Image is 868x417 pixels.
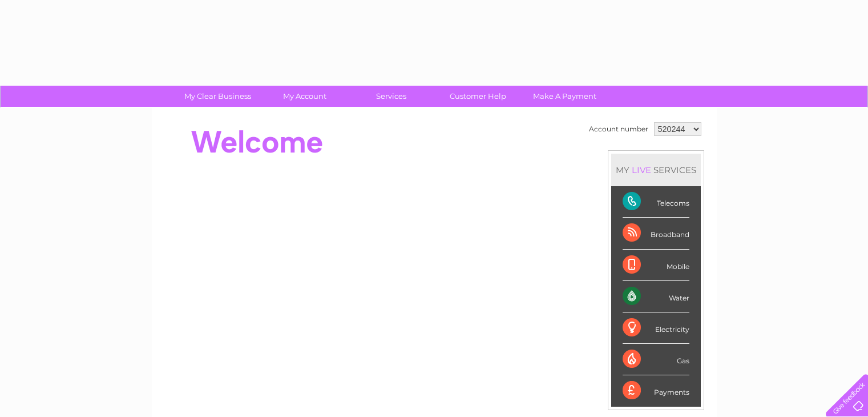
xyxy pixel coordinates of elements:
[611,154,701,186] div: MY SERVICES
[257,86,352,107] a: My Account
[623,186,689,218] div: Telecoms
[629,165,653,175] div: LIVE
[623,281,689,312] div: Water
[518,86,612,107] a: Make A Payment
[623,375,689,406] div: Payments
[431,86,525,107] a: Customer Help
[586,119,651,139] td: Account number
[623,218,689,249] div: Broadband
[623,250,689,281] div: Mobile
[171,86,265,107] a: My Clear Business
[344,86,438,107] a: Services
[623,344,689,375] div: Gas
[623,312,689,344] div: Electricity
